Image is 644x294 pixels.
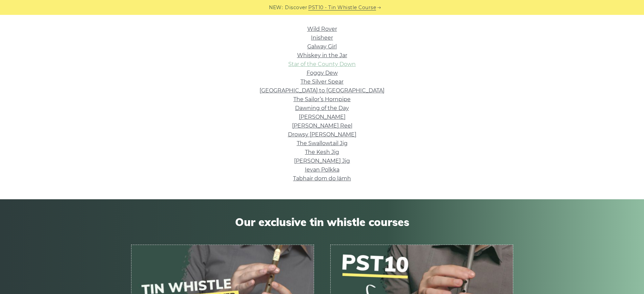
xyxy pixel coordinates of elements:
span: Discover [285,4,307,12]
a: The Sailor’s Hornpipe [293,96,351,103]
a: Galway Girl [307,43,337,50]
a: Whiskey in the Jar [297,52,347,59]
a: Ievan Polkka [305,166,339,173]
a: Star of the County Down [288,61,356,67]
a: [GEOGRAPHIC_DATA] to [GEOGRAPHIC_DATA] [259,87,385,94]
a: The Swallowtail Jig [297,140,348,146]
a: Inisheer [311,35,333,41]
span: Our exclusive tin whistle courses [131,216,513,228]
a: [PERSON_NAME] Jig [294,158,350,164]
a: Tabhair dom do lámh [293,175,351,182]
a: [PERSON_NAME] Reel [292,122,352,129]
a: [PERSON_NAME] [299,114,346,120]
a: PST10 - Tin Whistle Course [308,4,376,12]
a: The Kesh Jig [305,149,339,155]
span: NEW: [269,4,283,12]
a: Wild Rover [307,26,337,32]
a: Drowsy [PERSON_NAME] [288,131,356,138]
a: The Silver Spear [300,78,344,85]
a: Dawning of the Day [295,105,349,111]
a: Foggy Dew [307,70,338,76]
